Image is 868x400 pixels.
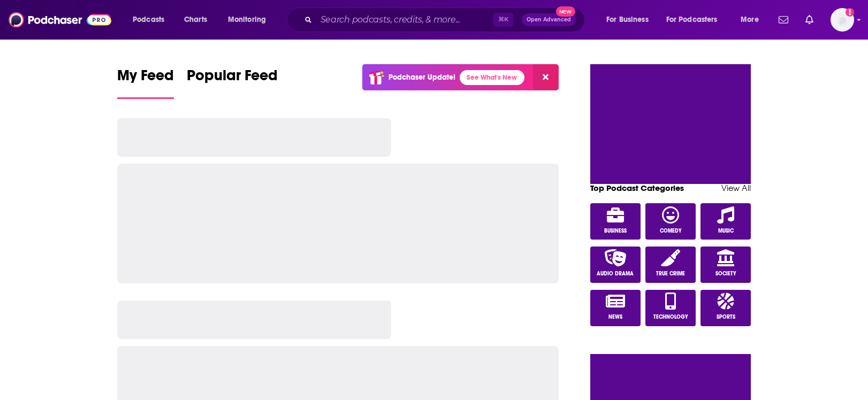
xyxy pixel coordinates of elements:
span: Comedy [660,228,682,234]
span: Business [604,228,627,234]
input: Search podcasts, credits, & more... [316,11,493,28]
span: For Business [606,12,649,27]
button: open menu [733,11,772,28]
a: Audio Drama [590,247,641,283]
a: Music [701,203,751,240]
span: Society [715,271,736,277]
span: Monitoring [228,12,266,27]
a: Technology [645,290,696,326]
a: See What's New [460,70,524,85]
a: Show notifications dropdown [774,11,793,29]
span: Open Advanced [527,17,571,22]
a: Comedy [645,203,696,240]
a: Sports [701,290,751,326]
span: Logged in as khanusik [831,8,854,32]
a: My Feed [117,66,174,99]
span: More [741,12,759,27]
button: Open AdvancedNew [522,13,576,26]
a: Business [590,203,641,240]
span: For Podcasters [666,12,718,27]
span: Podcasts [133,12,164,27]
span: Popular Feed [187,66,278,91]
a: Society [701,247,751,283]
svg: Add a profile image [846,8,854,17]
span: True Crime [656,271,685,277]
div: Search podcasts, credits, & more... [297,7,595,32]
span: News [608,314,622,320]
span: My Feed [117,66,174,91]
a: View All [721,183,751,193]
span: Music [718,228,734,234]
button: open menu [125,11,178,28]
a: Top Podcast Categories [590,183,684,193]
a: Charts [177,11,214,28]
img: User Profile [831,8,854,32]
span: Sports [717,314,735,320]
span: Audio Drama [597,271,634,277]
span: Technology [653,314,688,320]
a: True Crime [645,247,696,283]
span: Charts [184,12,207,27]
span: ⌘ K [493,13,513,27]
button: open menu [599,11,662,28]
a: Show notifications dropdown [801,11,818,29]
p: Podchaser Update! [389,73,455,82]
a: News [590,290,641,326]
img: Podchaser - Follow, Share and Rate Podcasts [9,10,111,30]
button: open menu [220,11,280,28]
span: New [556,6,575,17]
button: Show profile menu [831,8,854,32]
a: Popular Feed [187,66,278,99]
button: open menu [659,11,733,28]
